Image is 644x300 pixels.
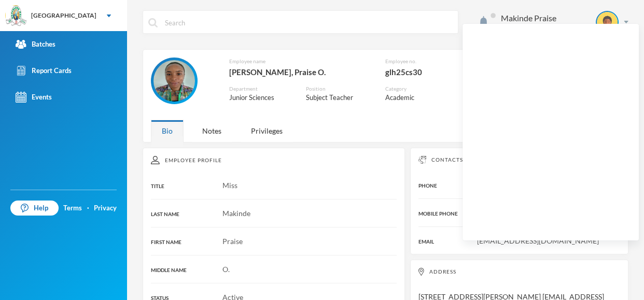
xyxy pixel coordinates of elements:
div: Position [306,85,369,93]
img: logo [6,6,26,26]
div: Department [229,85,290,93]
div: Makinde Praise [501,12,588,24]
div: · [87,203,89,213]
div: glh25cs30 [385,65,462,79]
div: Subject Teacher [306,93,369,103]
a: Help [10,201,59,216]
div: [GEOGRAPHIC_DATA] [31,11,96,20]
div: Employee no. [385,58,462,65]
div: Privileges [240,120,293,142]
div: Employee name [229,58,369,65]
a: Terms [63,203,82,213]
img: EMPLOYEE [153,60,195,102]
div: Junior Sciences [229,93,290,103]
span: Praise [222,237,243,246]
div: Bio [151,120,184,142]
span: Miss [222,181,237,190]
input: Search [164,11,453,34]
span: [EMAIL_ADDRESS][DOMAIN_NAME] [477,236,599,245]
div: Address [418,268,620,276]
span: Makinde [222,209,250,218]
div: Report Cards [16,65,72,76]
div: [PERSON_NAME], Praise O. [229,65,369,79]
div: Events [16,92,52,103]
img: search [148,18,158,27]
div: Notes [191,120,232,142]
div: Employee Profile [151,156,397,164]
div: Contacts [418,156,620,164]
div: Category [385,85,430,93]
img: STUDENT [597,12,618,33]
div: Academic [385,93,430,103]
span: O. [222,265,230,274]
a: Privacy [94,203,117,213]
div: Batches [16,39,55,50]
